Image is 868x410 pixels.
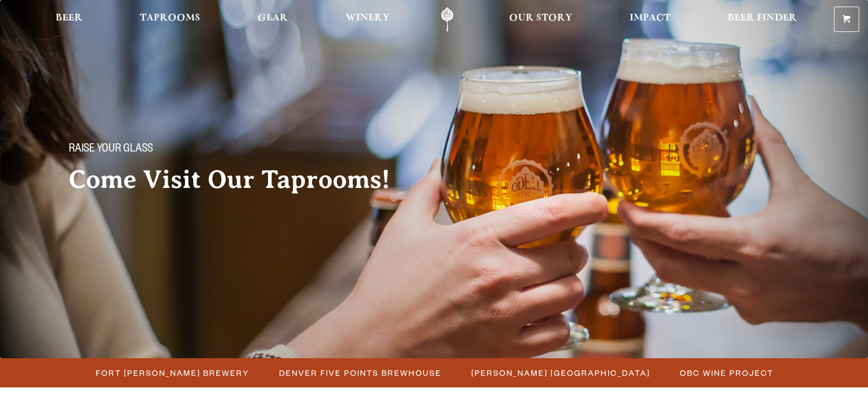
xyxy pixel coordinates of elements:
[279,365,441,381] span: Denver Five Points Brewhouse
[427,7,468,32] a: Odell Home
[509,14,572,23] span: Our Story
[140,14,200,23] span: Taprooms
[680,365,773,381] span: OBC Wine Project
[728,14,797,23] span: Beer Finder
[69,143,153,157] span: Raise your glass
[272,365,447,381] a: Denver Five Points Brewhouse
[673,365,779,381] a: OBC Wine Project
[471,365,650,381] span: [PERSON_NAME] [GEOGRAPHIC_DATA]
[48,7,90,32] a: Beer
[258,14,288,23] span: Gear
[96,365,249,381] span: Fort [PERSON_NAME] Brewery
[89,365,255,381] a: Fort [PERSON_NAME] Brewery
[623,7,678,32] a: Impact
[56,14,83,23] span: Beer
[339,7,397,32] a: Winery
[346,14,390,23] span: Winery
[465,365,656,381] a: [PERSON_NAME] [GEOGRAPHIC_DATA]
[69,166,412,193] h2: Come Visit Our Taprooms!
[720,7,804,32] a: Beer Finder
[630,14,670,23] span: Impact
[133,7,208,32] a: Taprooms
[502,7,580,32] a: Our Story
[250,7,295,32] a: Gear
